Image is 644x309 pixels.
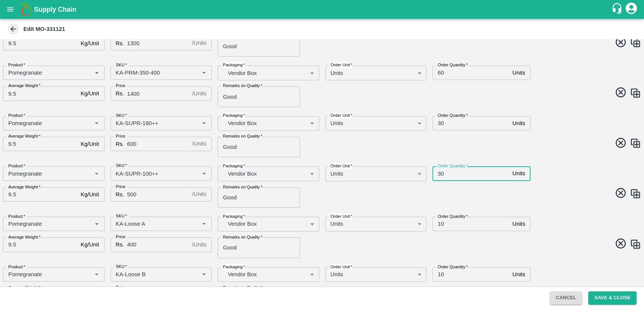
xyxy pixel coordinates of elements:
button: Open [199,118,209,128]
a: Supply Chain [34,4,611,15]
p: Units [512,220,525,228]
img: logo [19,2,34,17]
label: Product [8,163,25,169]
img: CloneIcon [630,37,641,48]
button: Open [199,219,209,229]
label: Average Weight [8,83,40,89]
label: Remarks on Quality [223,184,262,190]
img: CloneIcon [630,87,641,99]
p: Vendor Box [228,220,307,228]
p: Kg/Unit [81,39,99,47]
input: 0 [3,237,78,252]
label: Packaging [223,213,245,219]
p: Rs. [116,89,124,98]
label: Order Unit [330,213,352,219]
button: Open [199,269,209,279]
p: Kg/Unit [81,190,99,199]
label: SKU [116,213,127,219]
p: Rs. [116,39,124,47]
img: CloneIcon [630,138,641,149]
label: Price [116,234,125,240]
input: 0 [432,267,509,281]
img: CloneIcon [630,239,641,250]
label: Price [116,285,125,291]
input: 0 [127,187,189,202]
input: 0 [3,36,78,50]
p: Rs. [116,240,124,249]
input: 0 [432,166,509,181]
label: Order Quantity [438,62,468,68]
label: SKU [116,113,127,119]
input: 0 [432,217,509,231]
p: Units [330,119,343,127]
button: Open [199,168,209,178]
p: Units [512,270,525,278]
label: Remarks on Quality [223,234,262,240]
p: Vendor Box [228,170,307,178]
p: Rs. [116,190,124,199]
p: Kg/Unit [81,140,99,148]
label: Average Weight [8,184,40,190]
div: account of current user [624,2,638,17]
label: Product [8,62,25,68]
button: Cancel [550,291,582,304]
button: Open [92,168,101,178]
label: Packaging [223,264,245,270]
label: SKU [116,163,127,169]
input: 0 [432,66,509,80]
label: SKU [116,264,127,270]
label: Order Unit [330,113,352,119]
p: Units [512,69,525,77]
button: Open [92,68,101,78]
div: customer-support [611,3,624,16]
label: Order Unit [330,163,352,169]
p: Rs. [116,140,124,148]
label: Order Quantity [438,264,468,270]
input: 0 [127,237,189,252]
label: Order Quantity [438,213,468,219]
p: Kg/Unit [81,89,99,98]
label: Order Quantity [438,163,468,169]
label: Product [8,213,25,219]
label: Remarks on Quality [223,285,262,291]
label: SKU [116,62,127,68]
input: 0 [127,137,189,151]
p: Units [330,220,343,228]
input: 0 [3,86,78,101]
label: Order Quantity [438,113,468,119]
b: Edit MO-331121 [23,26,65,32]
label: Product [8,264,25,270]
label: Price [116,83,125,89]
button: Open [92,269,101,279]
button: Open [199,68,209,78]
p: Units [330,69,343,77]
input: 0 [3,187,78,202]
label: Price [116,184,125,190]
label: Packaging [223,113,245,119]
label: Average Weight [8,133,40,139]
input: 0 [432,116,509,130]
label: Average Weight [8,234,40,240]
img: CloneIcon [630,188,641,199]
button: Open [92,219,101,229]
input: 0 [127,36,189,50]
button: Save & Close [588,291,636,304]
input: 0 [127,86,189,101]
b: Supply Chain [34,6,76,13]
p: Units [512,119,525,127]
p: Units [512,169,525,177]
label: Price [116,133,125,139]
input: 0 [3,137,78,151]
p: Units [330,270,343,278]
p: Units [330,170,343,178]
label: Packaging [223,163,245,169]
label: Remarks on Quality [223,83,262,89]
p: Vendor Box [228,69,307,77]
label: Order Unit [330,264,352,270]
button: Open [92,118,101,128]
label: Packaging [223,62,245,68]
label: Product [8,113,25,119]
label: Order Unit [330,62,352,68]
label: Remarks on Quality [223,133,262,139]
p: Vendor Box [228,119,307,127]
